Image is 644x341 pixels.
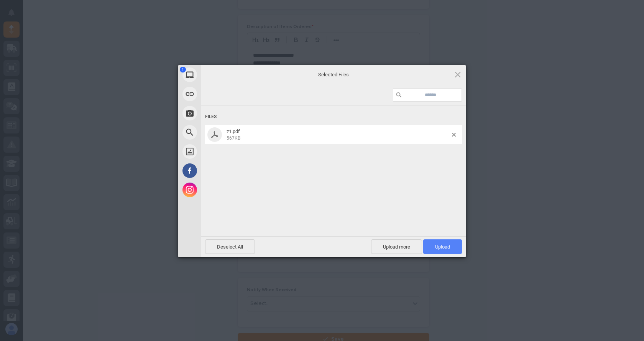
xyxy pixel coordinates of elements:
span: Deselect All [205,239,255,254]
div: My Device [178,65,270,84]
span: 567KB [227,135,240,141]
div: Instagram [178,180,270,199]
span: Upload more [371,239,422,254]
span: Click here or hit ESC to close picker [453,70,462,79]
span: z1.pdf [227,128,240,134]
div: Unsplash [178,142,270,161]
span: z1.pdf [224,128,452,141]
span: Upload [435,244,450,250]
div: Take Photo [178,104,270,123]
span: Selected Files [257,71,410,78]
span: 1 [180,67,186,72]
div: Web Search [178,123,270,142]
div: Link (URL) [178,84,270,104]
span: Upload [423,239,462,254]
div: Facebook [178,161,270,180]
div: Files [205,110,462,124]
